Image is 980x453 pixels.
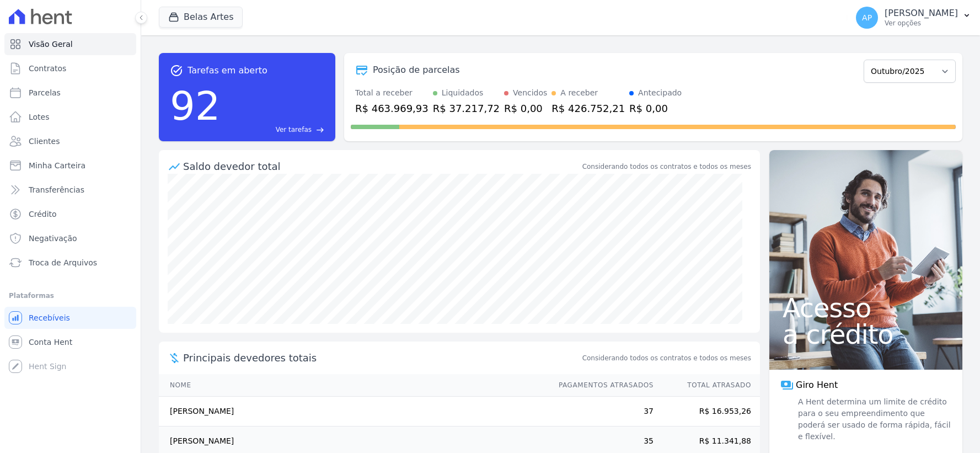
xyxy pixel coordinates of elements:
[847,2,980,33] button: AP [PERSON_NAME] Ver opções
[4,154,136,177] a: Minha Carteira
[582,162,751,172] div: Considerando todos os contratos e todos os meses
[4,331,136,353] a: Conta Hent
[29,39,73,50] span: Visão Geral
[548,397,654,427] td: 37
[29,87,61,98] span: Parcelas
[9,289,132,302] div: Plataformas
[4,82,136,104] a: Parcelas
[29,136,60,147] span: Clientes
[4,179,136,201] a: Transferências
[4,227,136,249] a: Negativação
[4,307,136,329] a: Recebíveis
[783,295,949,321] span: Acesso
[159,397,548,427] td: [PERSON_NAME]
[582,353,751,363] span: Considerando todos os contratos e todos os meses
[183,350,580,365] span: Principais devedores totais
[170,77,221,135] div: 92
[4,203,136,225] a: Crédito
[4,33,136,55] a: Visão Geral
[504,101,547,116] div: R$ 0,00
[654,397,760,427] td: R$ 16.953,26
[29,184,84,195] span: Transferências
[4,57,136,79] a: Contratos
[4,252,136,274] a: Troca de Arquivos
[796,396,951,443] span: A Hent determina um limite de crédito para o seu empreendimento que poderá ser usado de forma ráp...
[442,87,484,99] div: Liquidados
[551,101,625,116] div: R$ 426.752,21
[4,106,136,128] a: Lotes
[29,160,85,171] span: Minha Carteira
[783,321,949,348] span: a crédito
[654,374,760,397] th: Total Atrasado
[29,257,97,268] span: Troca de Arquivos
[29,312,70,323] span: Recebíveis
[885,8,958,19] p: [PERSON_NAME]
[29,337,72,348] span: Conta Hent
[29,111,50,122] span: Lotes
[433,101,500,116] div: R$ 37.217,72
[4,130,136,152] a: Clientes
[225,125,324,135] a: Ver tarefas east
[159,7,243,28] button: Belas Artes
[513,87,547,99] div: Vencidos
[183,159,580,174] div: Saldo devedor total
[638,87,682,99] div: Antecipado
[862,14,872,22] span: AP
[29,209,57,220] span: Crédito
[355,87,429,99] div: Total a receber
[29,63,66,74] span: Contratos
[159,374,548,397] th: Nome
[276,125,312,135] span: Ver tarefas
[629,101,682,116] div: R$ 0,00
[316,126,324,134] span: east
[560,87,598,99] div: A receber
[355,101,429,116] div: R$ 463.969,93
[885,19,958,28] p: Ver opções
[29,233,77,244] span: Negativação
[170,64,183,77] span: task_alt
[188,64,267,77] span: Tarefas em aberto
[373,63,460,77] div: Posição de parcelas
[548,374,654,397] th: Pagamentos Atrasados
[796,379,838,392] span: Giro Hent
